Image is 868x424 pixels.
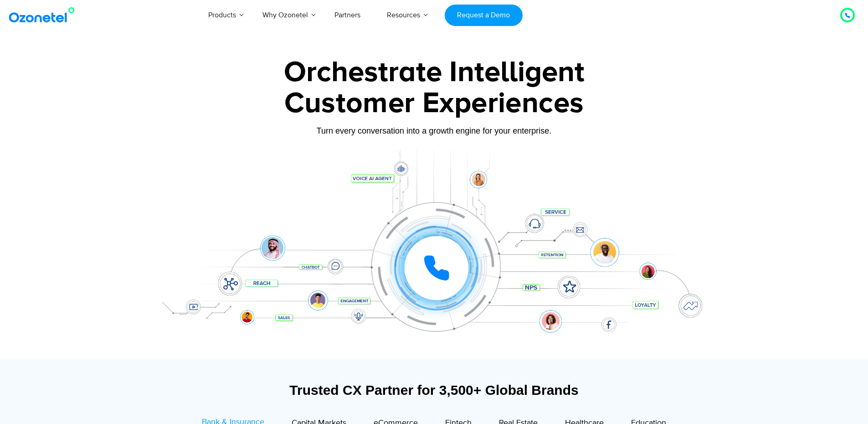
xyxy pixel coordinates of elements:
[149,82,719,125] div: Customer Experiences
[445,5,523,26] a: Request a Demo
[149,126,719,136] div: Turn every conversation into a growth engine for your enterprise.
[149,58,719,87] div: Orchestrate Intelligent
[154,382,714,398] div: Trusted CX Partner for 3,500+ Global Brands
